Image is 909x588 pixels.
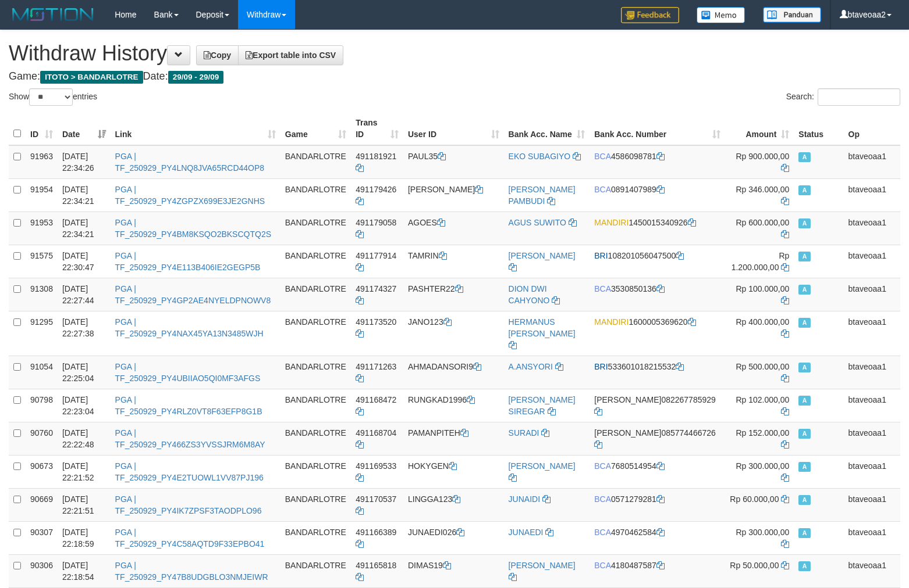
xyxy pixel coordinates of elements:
td: JANO123 [403,311,504,356]
td: 91954 [26,178,58,211]
td: btaveoaa1 [844,311,900,356]
td: 491168704 [351,422,403,455]
a: PGA | TF_250929_PY4RLZ0VT8F63EFP8G1B [115,395,262,416]
a: DION DWI CAHYONO [509,284,550,305]
td: 082267785929 [590,389,725,422]
th: ID: activate to sort column ascending [26,112,58,145]
td: RUNGKAD1996 [403,389,504,422]
span: Approved - Marked by btaveoaa1 [798,318,810,328]
td: BANDARLOTRE [280,245,351,278]
td: 085774466726 [590,422,725,455]
img: panduan.png [763,7,821,23]
td: BANDARLOTRE [280,521,351,554]
span: Approved - Marked by btaveoaa1 [798,561,810,571]
td: 0891407989 [590,178,725,211]
td: BANDARLOTRE [280,145,351,179]
a: AGUS SUWITO [509,218,566,227]
span: Rp 600.000,00 [736,218,789,227]
a: Export table into CSV [238,45,343,65]
img: Feedback.jpg [621,7,679,23]
th: Link: activate to sort column ascending [111,112,280,145]
td: 491173520 [351,311,403,356]
img: MOTION_logo.png [9,6,97,23]
td: btaveoaa1 [844,488,900,521]
td: 91054 [26,356,58,389]
a: EKO SUBAGIYO [509,152,571,161]
td: BANDARLOTRE [280,311,351,356]
a: PGA | TF_250929_PY4LNQ8JVA65RCD44OP8 [115,152,265,173]
td: BANDARLOTRE [280,389,351,422]
span: BRI [594,362,608,371]
a: PGA | TF_250929_PY4UBIIAO5QI0MF3AFGS [115,362,261,383]
td: BANDARLOTRE [280,178,351,211]
a: [PERSON_NAME] PAMBUDI [509,185,576,206]
span: [PERSON_NAME] [594,428,661,438]
span: Rp 500.000,00 [736,362,789,371]
th: Amount: activate to sort column ascending [725,112,794,145]
a: PGA | TF_250929_PY4E2TUOWL1VV87PJ196 [115,461,264,482]
th: Op [844,112,900,145]
td: 491166389 [351,521,403,554]
td: BANDARLOTRE [280,356,351,389]
span: MANDIRI [594,218,629,227]
td: 491169533 [351,455,403,488]
img: Button%20Memo.svg [697,7,745,23]
td: AGOES [403,211,504,245]
span: Approved - Marked by btaveoaa1 [798,528,810,538]
span: Approved - Marked by btaveoaa1 [798,252,810,261]
td: btaveoaa1 [844,356,900,389]
td: 491181921 [351,145,403,179]
span: Rp 1.200.000,00 [732,251,790,272]
span: Rp 300.000,00 [736,528,789,537]
td: JUNAEDI026 [403,521,504,554]
td: 91575 [26,245,58,278]
td: BANDARLOTRE [280,554,351,587]
th: Bank Acc. Number: activate to sort column ascending [590,112,725,145]
td: 1450015340926 [590,211,725,245]
span: Rp 346.000,00 [736,185,789,194]
td: [PERSON_NAME] [403,178,504,211]
td: LINGGA123 [403,488,504,521]
span: Approved - Marked by btaveoaa1 [798,185,810,195]
td: PASHTER22 [403,278,504,311]
td: 491174327 [351,278,403,311]
span: BCA [594,185,611,194]
td: [DATE] 22:34:26 [58,145,111,179]
span: Rp 900.000,00 [736,152,789,161]
td: 491177914 [351,245,403,278]
td: AHMADANSORI9 [403,356,504,389]
th: Bank Acc. Name: activate to sort column ascending [504,112,590,145]
span: Approved - Marked by btaveoaa1 [798,363,810,372]
a: JUNAEDI [509,528,544,537]
span: BCA [594,528,611,537]
span: Rp 400.000,00 [736,317,789,327]
td: BANDARLOTRE [280,278,351,311]
td: 491165818 [351,554,403,587]
span: BCA [594,561,611,570]
td: 108201056047500 [590,245,725,278]
span: Export table into CSV [246,51,336,60]
span: BRI [594,251,608,260]
span: BCA [594,152,611,161]
span: Rp 300.000,00 [736,461,789,471]
td: btaveoaa1 [844,422,900,455]
th: User ID: activate to sort column ascending [403,112,504,145]
a: PGA | TF_250929_PY466ZS3YVSSJRM6M8AY [115,428,265,449]
td: btaveoaa1 [844,178,900,211]
td: [DATE] 22:18:54 [58,554,111,587]
td: btaveoaa1 [844,245,900,278]
span: Approved - Marked by btaveoaa1 [798,429,810,439]
label: Search: [786,88,900,106]
td: [DATE] 22:34:21 [58,178,111,211]
td: [DATE] 22:23:04 [58,389,111,422]
td: 90307 [26,521,58,554]
td: [DATE] 22:21:51 [58,488,111,521]
td: 90306 [26,554,58,587]
a: JUNAIDI [509,494,540,504]
td: 533601018215532 [590,356,725,389]
span: Approved - Marked by btaveoaa1 [798,152,810,162]
span: Approved - Marked by btaveoaa1 [798,462,810,472]
span: BCA [594,284,611,293]
span: Rp 100.000,00 [736,284,789,293]
span: 29/09 - 29/09 [168,71,224,84]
